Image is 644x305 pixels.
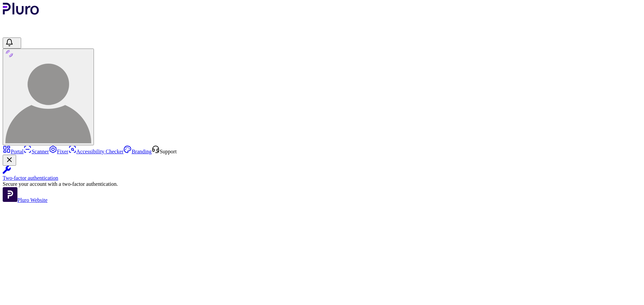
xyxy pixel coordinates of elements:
[5,58,91,143] img: User avatar
[3,49,94,145] button: User avatar
[3,10,39,16] a: Logo
[68,149,124,154] a: Accessibility Checker
[23,149,49,154] a: Scanner
[3,175,641,181] div: Two-factor authentication
[3,37,21,49] button: Open notifications, you have 370 new notifications
[3,155,16,166] button: Close Two-factor authentication notification
[3,166,641,181] a: Two-factor authentication
[49,149,68,154] a: Fixer
[3,149,23,154] a: Portal
[3,145,641,203] aside: Sidebar menu
[3,197,48,203] a: Open Pluro Website
[152,149,177,154] a: Open Support screen
[123,149,152,154] a: Branding
[3,181,641,187] div: Secure your account with a two-factor authentication.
